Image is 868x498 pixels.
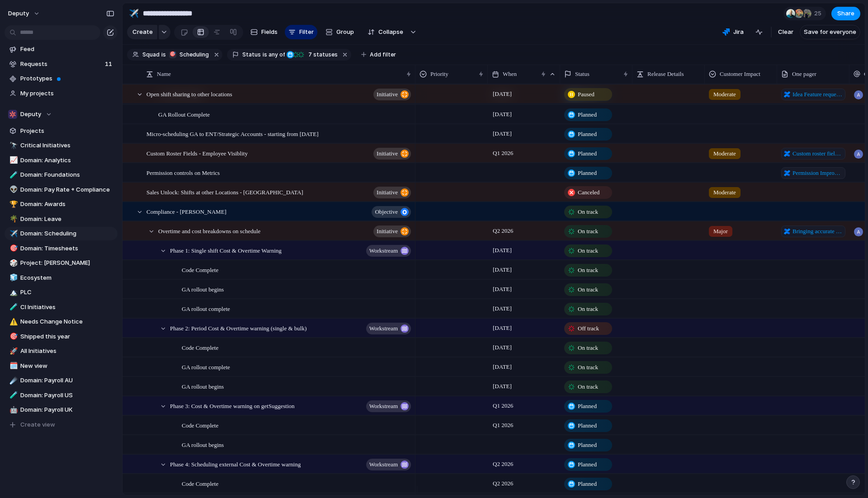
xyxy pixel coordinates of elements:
[781,226,845,237] a: Bringing accurate shift costings to the schedule which unlocks better overtime management
[9,184,16,195] div: 👽
[169,51,176,58] div: 🎯
[20,376,114,385] span: Domain: Payroll AU
[5,256,118,270] a: 🎲Project: [PERSON_NAME]
[831,7,860,20] button: Share
[377,147,398,160] span: initiative
[9,155,16,165] div: 📈
[578,149,597,158] span: Planned
[20,347,114,356] span: All Initiatives
[356,48,401,61] button: Add filter
[578,324,599,333] span: Off track
[781,148,845,160] a: Custom roster fields - Team member visiblity
[20,215,114,224] span: Domain: Leave
[837,9,854,18] span: Share
[20,74,114,83] span: Prototypes
[167,50,211,60] button: 🎯Scheduling
[5,403,118,417] a: 🤖Domain: Payroll UK
[5,197,118,211] a: 🏆Domain: Awards
[20,405,114,414] span: Domain: Payroll UK
[578,285,598,294] span: On track
[491,362,514,372] span: [DATE]
[286,50,340,60] button: 7 statuses
[182,303,230,314] span: GA rollout complete
[8,229,17,238] button: ✈️
[366,459,411,470] button: workstream
[158,226,260,236] span: Overtime and cost breakdowns on schedule
[8,258,17,268] button: 🎲
[781,167,845,179] a: Permission Improvements for Metrics
[491,284,514,295] span: [DATE]
[8,391,17,400] button: 🧪
[146,167,220,178] span: Permission controls on Metrics
[267,51,285,59] span: any of
[5,124,118,138] a: Projects
[182,264,218,275] span: Code Complete
[377,225,398,238] span: initiative
[142,51,160,59] span: Squad
[503,70,517,79] span: When
[491,109,514,120] span: [DATE]
[157,70,171,79] span: Name
[20,156,114,165] span: Domain: Analytics
[369,400,398,413] span: workstream
[5,374,118,387] a: ☄️Domain: Payroll AU
[5,330,118,343] div: 🎯Shipped this year
[491,303,514,314] span: [DATE]
[793,169,843,178] span: Permission Improvements for Metrics
[8,376,17,385] button: ☄️
[105,60,114,69] span: 11
[5,271,118,285] div: 🧊Ecosystem
[5,389,118,402] a: 🧪Domain: Payroll US
[247,25,281,39] button: Fields
[336,28,354,37] span: Group
[182,342,218,352] span: Code Complete
[170,400,295,411] span: Phase 3: Cost & Overtime warning on getSuggestion
[804,28,856,37] span: Save for everyone
[182,362,230,372] span: GA rollout complete
[578,305,598,314] span: On track
[146,148,248,158] span: Custom Roster Fields - Employee Visiblity
[720,70,760,79] span: Customer Impact
[8,332,17,341] button: 🎯
[20,200,114,209] span: Domain: Awards
[373,187,411,198] button: initiative
[578,266,598,275] span: On track
[5,212,118,226] div: 🌴Domain: Leave
[9,272,16,283] div: 🧊
[5,315,118,329] div: ⚠️Needs Change Notice
[5,301,118,314] div: 🧪CI Initiatives
[8,9,29,18] span: deputy
[369,322,398,335] span: workstream
[5,72,118,85] a: Prototypes
[491,342,514,353] span: [DATE]
[719,25,747,39] button: Jira
[146,89,232,99] span: Open shift sharing to other locations
[170,245,282,255] span: Phase 1: Single shift Cost & Overtime Warning
[20,362,114,371] span: New view
[369,244,398,257] span: workstream
[578,90,594,99] span: Paused
[370,51,396,59] span: Add filter
[158,109,210,119] span: GA Rollout Complete
[9,361,16,371] div: 🗓️
[20,391,114,400] span: Domain: Payroll US
[491,128,514,139] span: [DATE]
[20,288,114,297] span: PLC
[377,186,398,199] span: initiative
[8,156,17,165] button: 📈
[713,188,736,197] span: Moderate
[5,183,118,197] a: 👽Domain: Pay Rate + Compliance
[170,459,301,469] span: Phase 4: Scheduling external Cost & Overtime warning
[20,170,114,179] span: Domain: Foundations
[8,347,17,356] button: 🚀
[8,405,17,414] button: 🤖
[132,28,153,37] span: Create
[5,154,118,167] div: 📈Domain: Analytics
[9,405,16,415] div: 🤖
[578,402,597,411] span: Planned
[781,89,845,100] a: Idea Feature request Shift sharing to other locations within the business
[578,363,598,372] span: On track
[146,128,319,139] span: Micro-scheduling GA to ENT/Strategic Accounts - starting from [DATE]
